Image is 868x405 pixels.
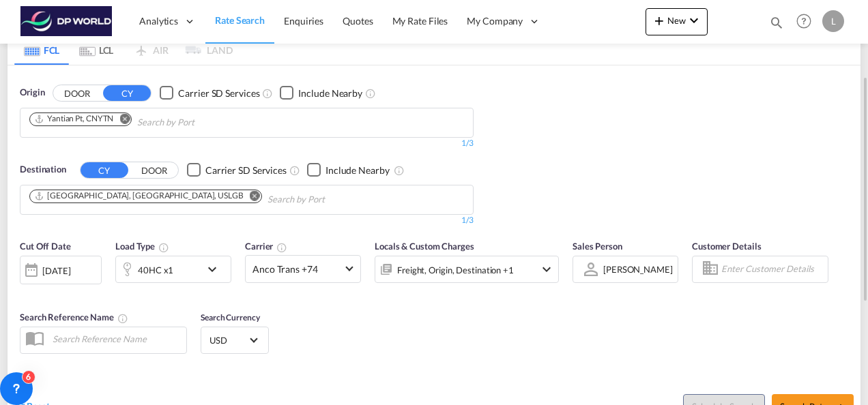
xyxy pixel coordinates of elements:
md-datepicker: Select [20,283,30,301]
button: Remove [241,190,261,204]
div: [DATE] [20,256,102,284]
input: Chips input. [137,112,267,134]
md-icon: Unchecked: Ignores neighbouring ports when fetching rates.Checked : Includes neighbouring ports w... [365,88,376,99]
span: USD [209,334,248,346]
span: Anco Trans +74 [252,262,341,276]
md-select: Select Currency: $ USDUnited States Dollar [208,330,261,350]
span: My Rate Files [392,15,448,27]
div: Press delete to remove this chip. [34,190,246,202]
md-tab-item: LCL [69,35,124,65]
span: Enquiries [284,15,323,27]
input: Search Reference Name [46,329,186,349]
span: My Company [467,14,523,28]
md-checkbox: Checkbox No Ink [160,86,259,100]
button: DOOR [53,85,101,101]
span: Analytics [139,14,178,28]
md-icon: The selected Trucker/Carrierwill be displayed in the rate results If the rates are from another f... [276,242,287,253]
md-icon: icon-chevron-down [686,12,702,29]
div: Press delete to remove this chip. [34,113,116,125]
button: CY [81,162,128,178]
md-icon: Your search will be saved by the below given name [117,313,128,324]
md-pagination-wrapper: Use the left and right arrow keys to navigate between tabs [14,35,233,65]
span: Rate Search [215,14,265,26]
span: Origin [20,86,44,100]
div: L [822,10,844,32]
md-icon: icon-information-outline [158,242,169,253]
md-icon: icon-plus 400-fg [651,12,667,29]
span: Carrier [245,241,287,252]
md-icon: Unchecked: Ignores neighbouring ports when fetching rates.Checked : Includes neighbouring ports w... [394,165,405,176]
input: Chips input. [267,189,397,211]
div: Freight Origin Destination Factory Stuffingicon-chevron-down [375,256,559,283]
md-icon: icon-magnify [769,15,784,30]
span: Locals & Custom Charges [375,241,474,252]
md-select: Sales Person: Luis Cruz [602,259,674,279]
span: Sales Person [573,241,622,252]
input: Enter Customer Details [721,259,824,280]
span: Help [792,10,815,33]
md-checkbox: Checkbox No Ink [280,86,362,100]
div: Carrier SD Services [205,164,287,177]
md-chips-wrap: Chips container. Use arrow keys to select chips. [27,108,272,134]
span: Load Type [115,241,169,252]
button: icon-plus 400-fgNewicon-chevron-down [646,8,708,35]
span: Search Reference Name [20,312,128,322]
div: 1/3 [20,215,474,226]
md-icon: Unchecked: Search for CY (Container Yard) services for all selected carriers.Checked : Search for... [289,165,300,176]
md-icon: icon-chevron-down [538,261,555,277]
span: Customer Details [692,241,761,252]
div: icon-magnify [769,15,784,35]
span: Destination [20,163,66,177]
md-tab-item: FCL [14,35,69,65]
span: Quotes [343,15,373,27]
button: CY [103,85,151,101]
button: DOOR [130,162,178,178]
div: 1/3 [20,138,474,149]
div: Yantian Pt, CNYTN [34,113,113,125]
div: Long Beach, CA, USLGB [34,190,244,202]
md-checkbox: Checkbox No Ink [307,163,390,177]
div: Include Nearby [298,87,362,100]
div: [PERSON_NAME] [603,264,673,275]
md-chips-wrap: Chips container. Use arrow keys to select chips. [27,185,403,211]
div: 40HC x1 [138,260,173,280]
div: Include Nearby [325,164,390,177]
md-icon: Unchecked: Search for CY (Container Yard) services for all selected carriers.Checked : Search for... [262,88,273,99]
md-checkbox: Checkbox No Ink [187,163,287,177]
span: New [651,15,702,26]
span: Cut Off Date [20,241,71,252]
div: 40HC x1icon-chevron-down [115,256,231,283]
button: Remove [111,113,131,127]
div: [DATE] [42,265,70,277]
div: Carrier SD Services [178,87,259,100]
div: Help [792,10,822,34]
img: c08ca190194411f088ed0f3ba295208c.png [20,6,113,37]
span: Search Currency [201,312,260,322]
md-icon: icon-chevron-down [204,261,227,277]
div: Freight Origin Destination Factory Stuffing [397,260,514,280]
